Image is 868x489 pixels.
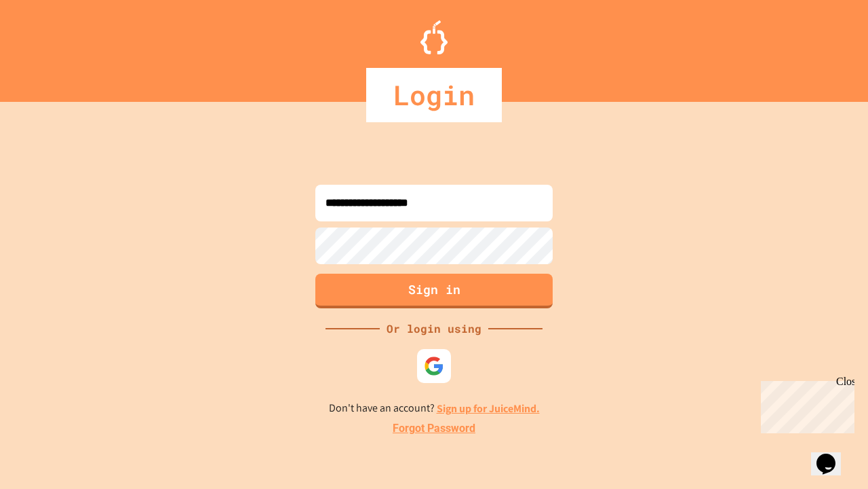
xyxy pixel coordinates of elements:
a: Sign up for JuiceMind. [437,401,540,416]
button: Sign in [315,274,553,308]
img: google-icon.svg [424,356,444,376]
p: Don't have an account? [329,400,540,417]
iframe: chat widget [811,435,854,475]
div: Chat with us now!Close [5,5,94,86]
iframe: chat widget [755,376,854,433]
div: Login [366,68,502,122]
a: Forgot Password [393,420,475,437]
div: Or login using [380,321,488,337]
img: Logo.svg [420,20,448,54]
